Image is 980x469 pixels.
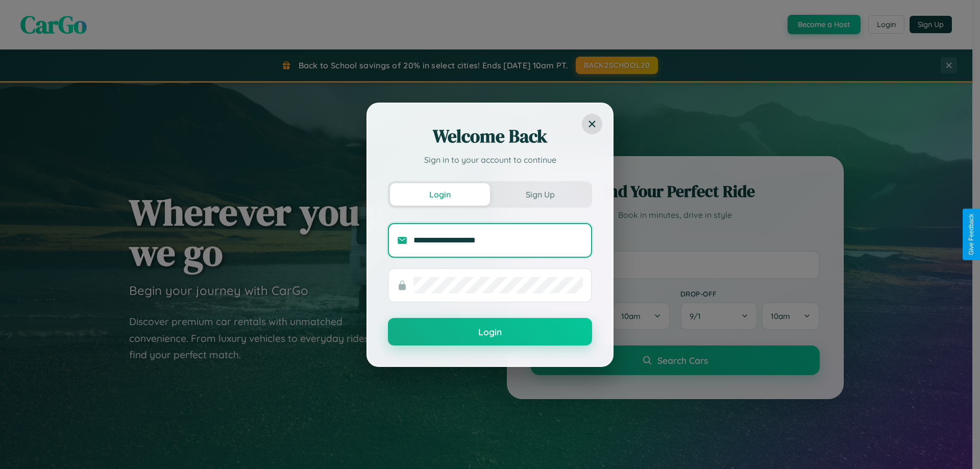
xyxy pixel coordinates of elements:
[388,154,592,166] p: Sign in to your account to continue
[390,183,490,206] button: Login
[388,124,592,149] h2: Welcome Back
[490,183,590,206] button: Sign Up
[388,318,592,345] button: Login
[968,214,975,255] div: Give Feedback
